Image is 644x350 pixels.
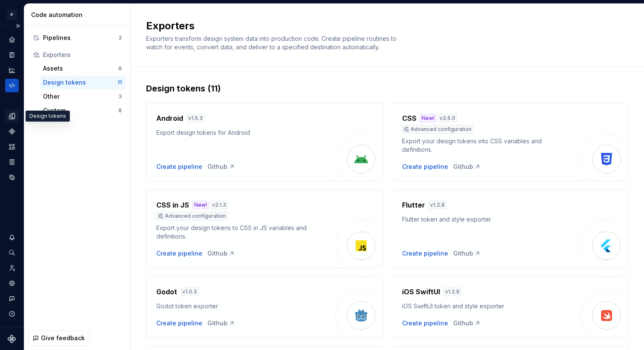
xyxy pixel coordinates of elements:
[5,276,19,290] a: Settings
[118,34,122,41] div: 3
[43,92,118,101] div: Other
[156,212,227,220] div: Advanced configuration
[43,34,118,42] div: Pipelines
[5,230,19,244] button: Notifications
[29,330,90,346] button: Give feedback
[40,90,125,103] button: Other3
[402,162,448,171] button: Create pipeline
[40,104,125,117] button: Custom8
[5,125,19,138] div: Components
[453,249,481,258] a: Github
[207,162,235,171] a: Github
[43,51,122,59] div: Exporters
[402,302,569,310] div: iOS SwiftUI token and style exporter
[453,319,481,327] a: Github
[443,287,461,296] div: v 1.2.6
[402,249,448,258] div: Create pipeline
[40,62,125,75] button: Assets8
[453,162,481,171] a: Github
[5,261,19,275] a: Invite team
[156,113,183,123] h4: Android
[402,125,473,134] div: Advanced configuration
[5,109,19,123] a: Design tokens
[156,319,202,327] button: Create pipeline
[207,319,235,327] a: Github
[207,249,235,258] a: Github
[402,137,569,154] div: Export your design tokens into CSS variables and definitions.
[8,335,16,343] svg: Supernova Logo
[5,79,19,92] a: Code automation
[193,201,209,209] div: New!
[41,334,85,342] span: Give feedback
[402,200,425,210] h4: Flutter
[156,224,324,241] div: Export your design tokens to CSS in JS variables and definitions.
[187,114,204,122] div: v 1.5.3
[402,215,569,224] div: Flutter token and style exporter
[146,19,618,33] h2: Exporters
[118,107,122,114] div: 8
[402,319,448,327] button: Create pipeline
[43,106,118,115] div: Custom
[156,287,177,297] h4: Godot
[5,140,19,154] div: Assets
[420,114,436,122] div: New!
[118,93,122,100] div: 3
[5,33,19,46] a: Home
[2,6,22,24] button: P
[210,201,228,209] div: v 2.1.3
[146,83,629,94] div: Design tokens (11)
[7,10,17,20] div: P
[31,11,127,19] div: Code automation
[156,249,202,258] button: Create pipeline
[12,20,24,32] button: Expand sidebar
[43,64,118,73] div: Assets
[29,31,125,45] button: Pipelines3
[156,162,202,171] button: Create pipeline
[26,111,70,122] div: Design tokens
[156,128,324,137] div: Export design tokens for Android
[5,292,19,305] button: Contact support
[5,246,19,259] button: Search ⌘K
[118,79,122,86] div: 11
[5,171,19,184] a: Data sources
[43,78,118,87] div: Design tokens
[146,35,398,51] span: Exporters transform design system data into production code. Create pipeline routines to watch fo...
[402,113,417,123] h4: CSS
[118,65,122,72] div: 8
[5,155,19,169] div: Storybook stories
[156,302,324,310] div: Godot token exporter
[402,287,440,297] h4: iOS SwiftUI
[40,76,125,89] button: Design tokens11
[438,114,457,122] div: v 3.5.0
[5,63,19,77] a: Analytics
[5,48,19,62] a: Documentation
